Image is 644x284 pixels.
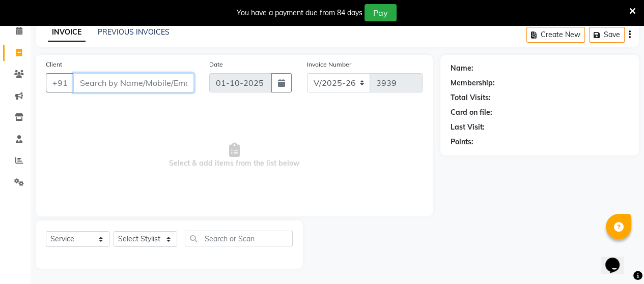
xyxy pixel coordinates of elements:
label: Date [209,60,223,69]
button: Pay [365,4,397,21]
span: Select & add items from the list below [46,105,423,206]
div: Total Visits: [451,92,491,103]
button: +91 [46,73,74,92]
iframe: chat widget [601,243,634,274]
div: Card on file: [451,107,492,118]
input: Search by Name/Mobile/Email/Code [73,73,194,92]
label: Invoice Number [307,60,351,69]
label: Client [46,60,62,69]
input: Search or Scan [185,231,293,246]
div: Points: [451,137,473,147]
button: Save [589,27,625,43]
div: Last Visit: [451,122,485,133]
a: PREVIOUS INVOICES [98,27,170,37]
a: INVOICE [48,23,86,42]
div: Membership: [451,78,495,88]
div: Name: [451,63,473,74]
button: Create New [526,27,585,43]
div: You have a payment due from 84 days [237,8,362,18]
